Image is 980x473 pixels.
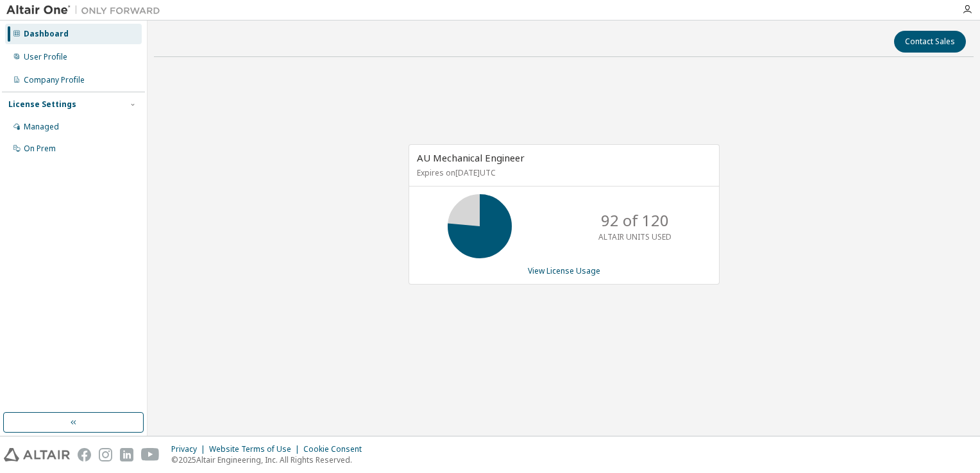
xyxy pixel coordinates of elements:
p: © 2025 Altair Engineering, Inc. All Rights Reserved. [171,454,369,465]
button: Contact Sales [894,31,966,53]
div: Cookie Consent [303,444,369,454]
div: On Prem [24,144,56,154]
img: Altair One [6,4,167,17]
div: Website Terms of Use [209,444,303,454]
a: View License Usage [528,265,600,276]
img: altair_logo.svg [4,448,70,461]
p: ALTAIR UNITS USED [598,231,672,242]
div: Dashboard [24,29,69,39]
div: Privacy [171,444,209,454]
p: Expires on [DATE] UTC [417,167,708,178]
span: AU Mechanical Engineer [417,151,525,164]
div: License Settings [8,99,76,110]
img: instagram.svg [99,448,112,461]
div: Company Profile [24,75,85,85]
img: linkedin.svg [120,448,133,461]
p: 92 of 120 [601,210,669,231]
div: User Profile [24,52,67,62]
img: facebook.svg [78,448,91,461]
div: Managed [24,122,59,132]
img: youtube.svg [141,448,160,461]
